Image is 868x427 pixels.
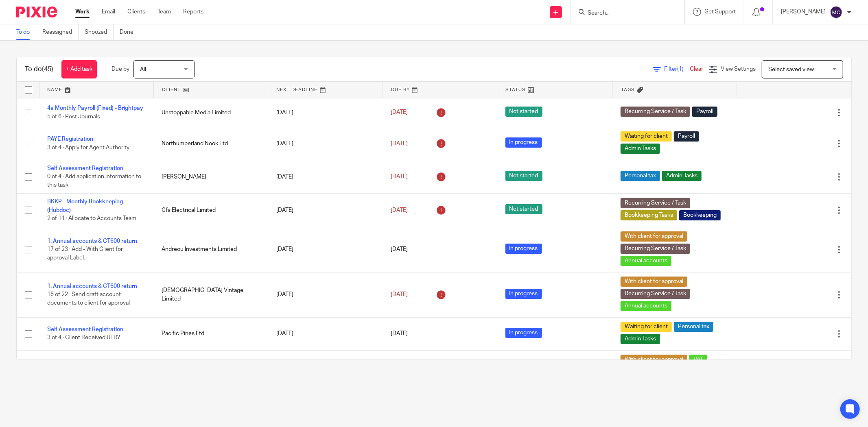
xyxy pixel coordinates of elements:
a: To do [16,24,36,40]
td: Unstoppable Media Limited [153,98,268,127]
a: Team [157,8,171,16]
a: Clear [690,66,703,72]
span: In progress [505,289,542,299]
a: Self Assessment Registration [47,327,123,332]
td: Ksg Enterprises Limited [153,350,268,383]
td: [DATE] [268,227,383,272]
a: BKKP - Monthly Bookkeeping (Hubdoc) [47,199,123,213]
span: Get Support [704,9,736,15]
span: Personal tax [621,171,660,181]
a: Work [75,8,90,16]
span: Personal tax [674,322,713,332]
a: 4a Monthly Payroll (Fixed) - Brightpay [47,105,143,111]
span: Admin Tasks [621,334,660,344]
span: Select saved view [768,67,814,72]
span: [DATE] [391,110,408,115]
span: 15 of 22 · Send draft account documents to client for approval [47,292,130,306]
span: Bookkeeping [679,210,721,220]
img: Pixie [16,7,57,17]
span: 3 of 4 · Client Received UTR? [47,335,120,341]
a: Snoozed [85,24,114,40]
td: [DEMOGRAPHIC_DATA] Vintage Limited [153,272,268,317]
span: All [140,67,146,72]
span: 5 of 6 · Post Journals [47,114,100,120]
span: Not started [505,107,542,117]
span: Admin Tasks [662,171,702,181]
span: [DATE] [391,174,408,179]
a: 1. Annual accounts & CT600 return [47,238,137,244]
span: In progress [505,137,542,148]
span: [DATE] [391,247,408,253]
p: [PERSON_NAME] [781,8,826,16]
span: Payroll [692,107,717,117]
span: With client for approval [621,231,687,242]
span: [DATE] [391,292,408,297]
span: Annual accounts [621,301,671,311]
a: Clients [127,8,145,16]
td: [DATE] [268,272,383,317]
span: Recurring Service / Task [621,198,690,208]
td: [DATE] [268,194,383,227]
td: [PERSON_NAME] [153,160,268,193]
span: Recurring Service / Task [621,107,690,117]
p: Due by [112,65,129,73]
a: PAYE Registration [47,136,93,142]
span: Not started [505,171,542,181]
span: [DATE] [391,331,408,337]
span: Bookkeeping Tasks [621,210,677,220]
span: [DATE] [391,141,408,146]
td: Andreou Investments Limited [153,227,268,272]
span: Recurring Service / Task [621,244,690,254]
span: Admin Tasks [621,144,660,154]
span: With client for approval [621,277,687,287]
span: Not started [505,204,542,214]
span: Tags [621,87,635,92]
a: Reassigned [42,24,79,40]
span: VAT [689,355,707,365]
input: Search [587,10,660,17]
td: [DATE] [268,127,383,160]
span: In progress [505,244,542,254]
span: (1) [677,66,684,72]
span: With client for approval [621,355,687,365]
a: 1. Annual accounts & CT600 return [47,283,137,289]
a: + Add task [61,60,97,78]
td: Pacific Pines Ltd [153,317,268,350]
span: [DATE] [391,207,408,213]
span: Waiting for client [621,322,672,332]
td: Cfs Electrical Limited [153,194,268,227]
span: 17 of 23 · Add - With Client for approval Label. [47,246,123,261]
td: [DATE] [268,98,383,127]
h1: To do [25,65,53,74]
td: [DATE] [268,317,383,350]
span: 3 of 4 · Apply for Agent Authority [47,145,129,150]
span: View Settings [721,66,756,72]
span: Waiting for client [621,131,672,142]
td: [DATE] [268,350,383,383]
span: 0 of 4 · Add application information to this task [47,174,141,188]
img: svg%3E [830,6,843,19]
td: Northumberland Nook Ltd [153,127,268,160]
a: Email [102,8,115,16]
span: Payroll [674,131,699,142]
span: Recurring Service / Task [621,289,690,299]
span: (45) [42,66,53,72]
span: 2 of 11 · Allocate to Accounts Team [47,216,136,221]
td: [DATE] [268,160,383,193]
span: Annual accounts [621,256,671,266]
a: Self Assessment Registration [47,166,123,171]
span: In progress [505,328,542,338]
a: Done [120,24,140,40]
span: Filter [664,66,690,72]
a: Reports [183,8,203,16]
